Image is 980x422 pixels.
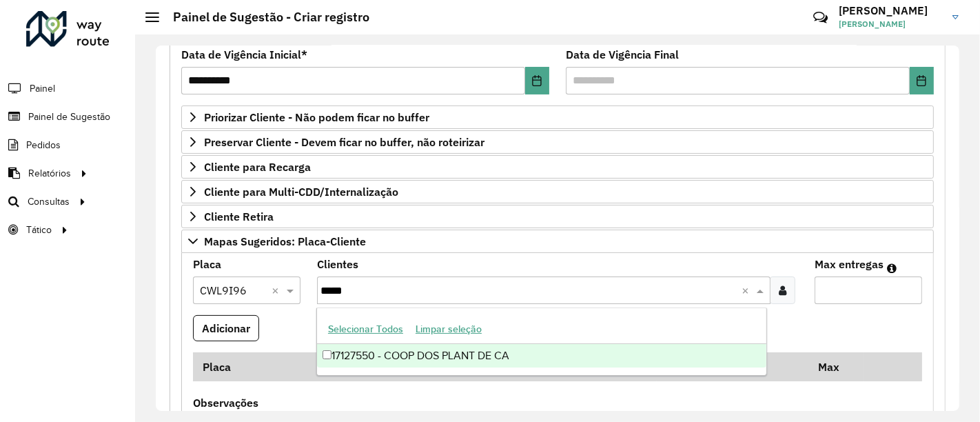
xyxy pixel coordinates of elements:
[204,211,274,222] span: Cliente Retira
[181,230,934,253] a: Mapas Sugeridos: Placa-Cliente
[204,112,429,123] span: Priorizar Cliente - Não podem ficar no buffer
[30,81,55,96] span: Painel
[272,282,283,299] span: Clear all
[181,155,934,179] a: Cliente para Recarga
[910,67,934,94] button: Choose Date
[806,3,835,32] a: Contato Rápido
[26,223,52,237] span: Tático
[839,4,942,17] h3: [PERSON_NAME]
[317,256,358,272] label: Clientes
[28,110,110,124] span: Painel de Sugestão
[159,10,369,25] h2: Painel de Sugestão - Criar registro
[409,319,488,340] button: Limpar seleção
[193,256,221,272] label: Placa
[839,18,942,30] span: [PERSON_NAME]
[808,352,864,381] th: Max
[204,161,311,172] span: Cliente para Recarga
[28,194,70,209] span: Consultas
[204,186,398,197] span: Cliente para Multi-CDD/Internalização
[317,344,766,368] div: 17127550 - COOP DOS PLANT DE CA
[181,105,934,129] a: Priorizar Cliente - Não podem ficar no buffer
[193,394,258,411] label: Observações
[316,308,767,376] ng-dropdown-panel: Options list
[815,256,884,272] label: Max entregas
[26,138,61,152] span: Pedidos
[181,180,934,203] a: Cliente para Multi-CDD/Internalização
[28,166,71,181] span: Relatórios
[204,137,484,148] span: Preservar Cliente - Devem ficar no buffer, não roteirizar
[193,315,259,341] button: Adicionar
[887,263,897,274] em: Máximo de clientes que serão colocados na mesma rota com os clientes informados
[181,130,934,154] a: Preservar Cliente - Devem ficar no buffer, não roteirizar
[181,46,307,63] label: Data de Vigência Inicial
[181,205,934,228] a: Cliente Retira
[193,352,312,381] th: Placa
[322,319,409,340] button: Selecionar Todos
[204,236,366,247] span: Mapas Sugeridos: Placa-Cliente
[525,67,549,94] button: Choose Date
[742,282,753,299] span: Clear all
[566,46,679,63] label: Data de Vigência Final
[312,352,656,381] th: Código Cliente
